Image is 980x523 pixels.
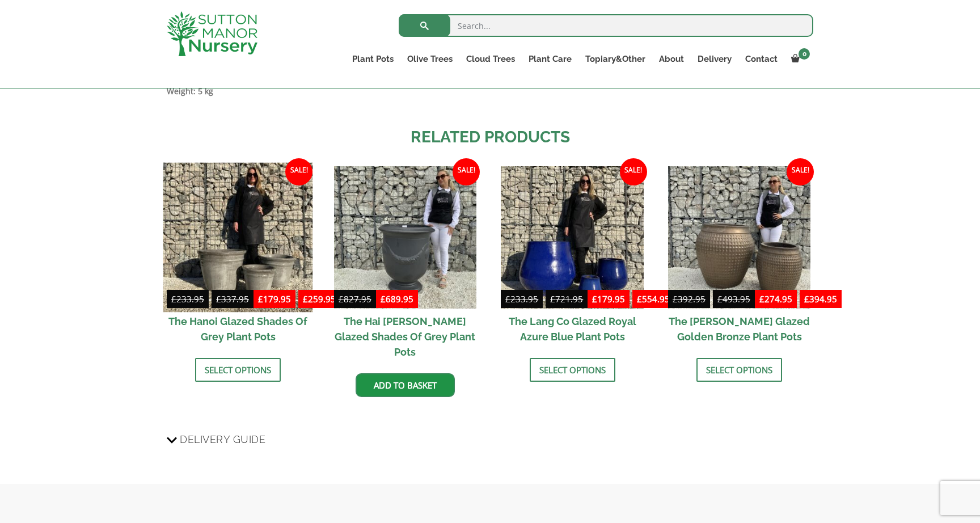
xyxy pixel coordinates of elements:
[381,293,413,305] bdi: 689.95
[501,166,643,349] a: Sale! £233.95-£721.95 £179.95-£554.95 The Lang Co Glazed Royal Azure Blue Plant Pots
[334,166,476,365] a: Sale! The Hai [PERSON_NAME] Glazed Shades Of Grey Plant Pots
[588,292,674,309] ins: -
[303,293,336,305] bdi: 259.95
[339,293,371,305] bdi: 827.95
[216,293,249,305] bdi: 337.95
[356,373,455,397] a: Add to basket: “The Hai Duong Glazed Shades Of Grey Plant Pots”
[501,292,588,309] del: -
[696,358,782,382] a: Select options for “The Phu Yen Glazed Golden Bronze Plant Pots”
[303,293,308,305] span: £
[459,51,522,67] a: Cloud Trees
[673,293,706,305] bdi: 392.95
[717,293,723,305] span: £
[381,293,386,305] span: £
[738,51,784,67] a: Contact
[180,429,265,450] span: Delivery Guide
[195,358,281,382] a: Select options for “The Hanoi Glazed Shades Of Grey Plant Pots”
[216,293,221,305] span: £
[339,293,344,305] span: £
[668,166,810,349] a: Sale! £392.95-£493.95 £274.95-£394.95 The [PERSON_NAME] Glazed Golden Bronze Plant Pots
[334,309,476,365] h2: The Hai [PERSON_NAME] Glazed Shades Of Grey Plant Pots
[505,293,510,305] span: £
[550,293,555,305] span: £
[167,86,213,96] strong: Weight: 5 kg
[171,293,204,305] bdi: 233.95
[167,292,254,309] del: -
[620,158,647,185] span: Sale!
[637,293,670,305] bdi: 554.95
[787,158,814,185] span: Sale!
[755,292,842,309] ins: -
[167,11,257,56] img: logo
[668,292,755,309] del: -
[637,293,642,305] span: £
[285,158,312,185] span: Sale!
[804,293,837,305] bdi: 394.95
[167,125,813,149] h2: Related products
[345,51,400,67] a: Plant Pots
[592,293,625,305] bdi: 179.95
[673,293,678,305] span: £
[501,309,643,349] h2: The Lang Co Glazed Royal Azure Blue Plant Pots
[453,158,480,185] span: Sale!
[334,166,476,309] img: The Hai Duong Glazed Shades Of Grey Plant Pots
[501,166,643,309] img: The Lang Co Glazed Royal Azure Blue Plant Pots
[578,51,652,67] a: Topiary&Other
[399,14,813,37] input: Search...
[804,293,809,305] span: £
[171,293,176,305] span: £
[254,292,340,309] ins: -
[668,309,810,349] h2: The [PERSON_NAME] Glazed Golden Bronze Plant Pots
[550,293,583,305] bdi: 721.95
[717,293,750,305] bdi: 493.95
[400,51,459,67] a: Olive Trees
[258,293,263,305] span: £
[668,166,810,309] img: The Phu Yen Glazed Golden Bronze Plant Pots
[167,166,309,349] a: Sale! £233.95-£337.95 £179.95-£259.95 The Hanoi Glazed Shades Of Grey Plant Pots
[163,163,313,313] img: The Hanoi Glazed Shades Of Grey Plant Pots
[759,293,764,305] span: £
[799,48,810,60] span: 0
[652,51,691,67] a: About
[505,293,538,305] bdi: 233.95
[784,51,813,67] a: 0
[522,51,578,67] a: Plant Care
[258,293,291,305] bdi: 179.95
[530,358,615,382] a: Select options for “The Lang Co Glazed Royal Azure Blue Plant Pots”
[759,293,792,305] bdi: 274.95
[691,51,738,67] a: Delivery
[592,293,597,305] span: £
[167,309,309,349] h2: The Hanoi Glazed Shades Of Grey Plant Pots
